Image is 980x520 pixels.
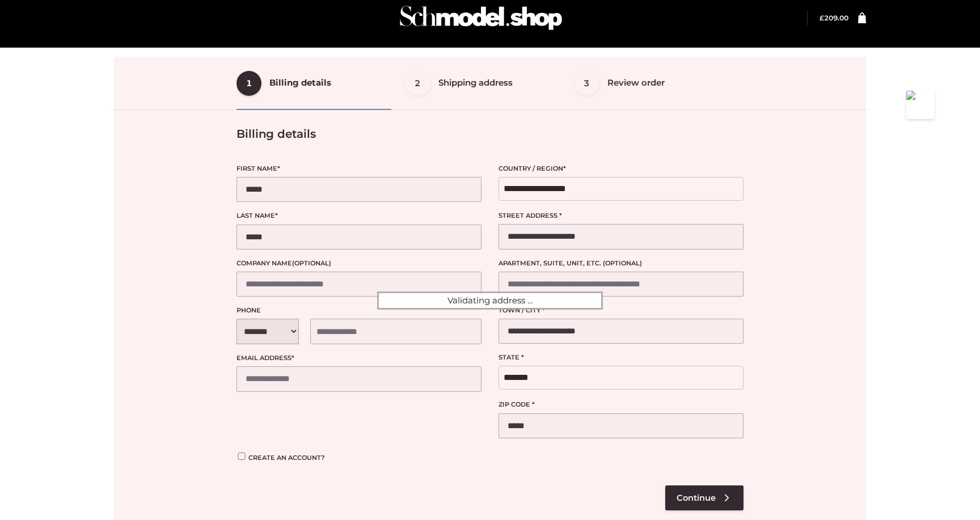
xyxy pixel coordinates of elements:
a: £209.00 [820,14,848,22]
span: £ [820,14,824,22]
bdi: 209.00 [820,14,848,22]
div: Validating address ... [377,291,603,310]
